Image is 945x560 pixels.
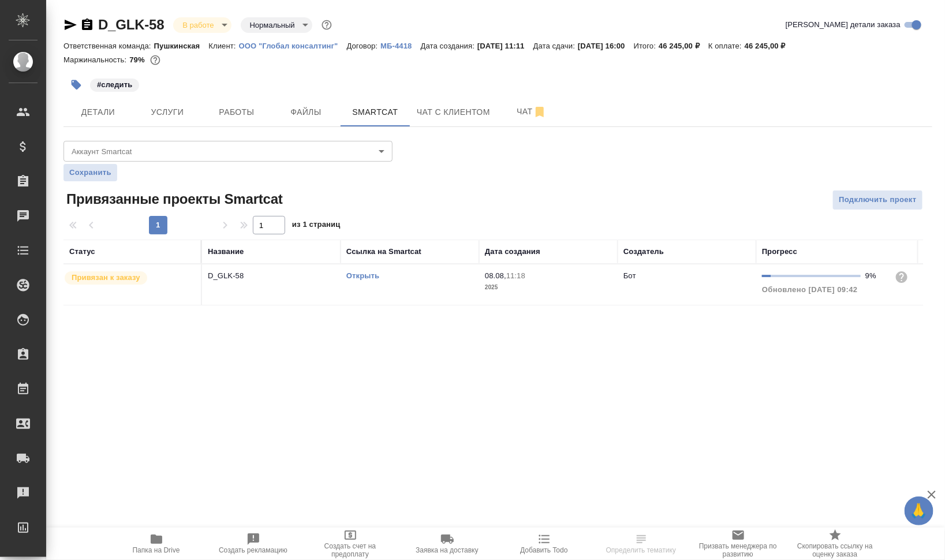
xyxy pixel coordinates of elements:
[380,40,420,50] a: МБ-4418
[154,42,209,50] p: Пушкинская
[64,55,129,64] p: Маржинальность:
[786,19,901,31] span: [PERSON_NAME] детали заказа
[319,17,334,32] button: Доп статусы указывают на важность/срочность заказа
[278,105,334,120] span: Файлы
[623,246,664,257] div: Создатель
[421,42,477,50] p: Дата создания:
[64,164,117,181] button: Сохранить
[64,72,89,98] button: Добавить тэг
[148,53,163,68] button: 8040.00 RUB;
[348,105,403,120] span: Smartcat
[485,282,612,293] p: 2025
[659,42,708,50] p: 46 245,00 ₽
[623,271,636,280] p: Бот
[129,55,147,64] p: 79%
[64,18,77,32] button: Скопировать ссылку для ЯМессенджера
[533,42,578,50] p: Дата сдачи:
[140,105,195,120] span: Услуги
[485,271,506,280] p: 08.08,
[80,18,94,32] button: Скопировать ссылку
[417,105,490,120] span: Чат с клиентом
[173,17,231,33] div: В работе
[208,246,244,257] div: Название
[380,42,420,50] p: МБ-4418
[98,17,164,32] a: D_GLK-58
[762,246,797,257] div: Прогресс
[208,42,238,50] p: Клиент:
[209,105,264,120] span: Работы
[634,42,659,50] p: Итого:
[762,285,858,294] span: Обновлено [DATE] 09:42
[533,105,547,119] svg: Отписаться
[909,499,929,523] span: 🙏
[832,190,923,210] button: Подключить проект
[64,141,393,162] div: ​
[239,40,347,50] a: ООО "Глобал консалтинг"
[179,20,217,30] button: В работе
[70,105,126,120] span: Детали
[72,272,140,283] p: Привязан к заказу
[745,42,794,50] p: 46 245,00 ₽
[578,42,634,50] p: [DATE] 16:00
[477,42,533,50] p: [DATE] 11:11
[239,42,347,50] p: ООО "Глобал консалтинг"
[346,246,421,257] div: Ссылка на Smartcat
[839,193,917,207] span: Подключить проект
[865,270,886,282] div: 9%
[905,496,933,525] button: 🙏
[485,246,540,257] div: Дата создания
[64,42,154,50] p: Ответственная команда:
[292,218,341,234] span: из 1 страниц
[69,167,111,178] span: Сохранить
[97,79,132,91] p: #следить
[64,190,283,208] span: Привязанные проекты Smartcat
[346,271,379,280] a: Открыть
[506,271,525,280] p: 11:18
[708,42,745,50] p: К оплате:
[89,79,140,89] span: следить
[246,20,298,30] button: Нормальный
[208,270,335,282] p: D_GLK-58
[69,246,95,257] div: Статус
[504,104,559,119] span: Чат
[241,17,312,33] div: В работе
[347,42,381,50] p: Договор:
